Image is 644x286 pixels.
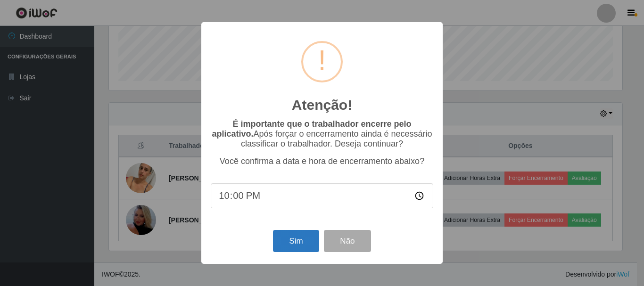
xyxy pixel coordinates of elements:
[212,119,411,139] b: É importante que o trabalhador encerre pelo aplicativo.
[273,230,319,252] button: Sim
[211,119,433,149] p: Após forçar o encerramento ainda é necessário classificar o trabalhador. Deseja continuar?
[211,156,433,166] p: Você confirma a data e hora de encerramento abaixo?
[292,97,352,114] h2: Atenção!
[324,230,371,252] button: Não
